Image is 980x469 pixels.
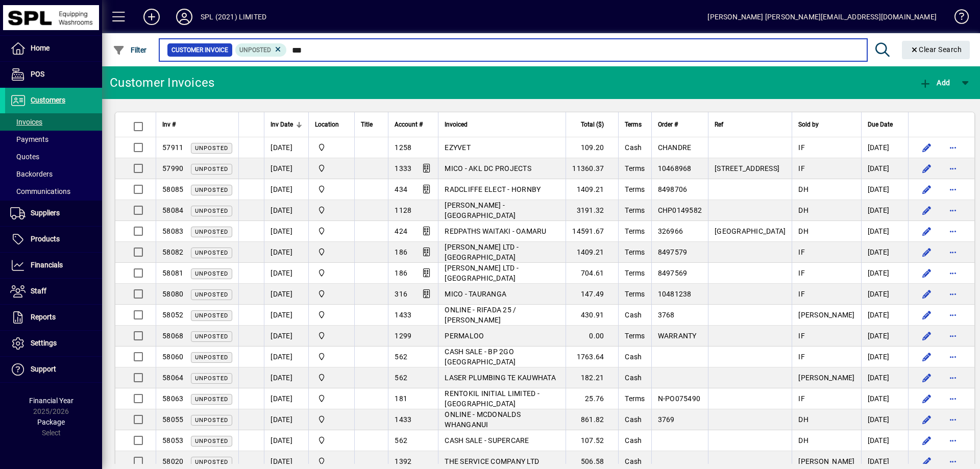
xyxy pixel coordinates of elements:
span: THE SERVICE COMPANY LTD [445,457,539,465]
span: Inv # [162,119,176,130]
span: Financials [31,261,63,269]
span: [PERSON_NAME] [798,457,854,465]
span: Unposted [195,459,228,465]
td: 861.82 [566,409,618,430]
span: IF [798,269,805,277]
span: Products [31,235,60,243]
span: MICO - TAURANGA [445,290,506,298]
span: SPL (2021) Limited [315,163,348,174]
div: Sold by [798,119,854,130]
a: Suppliers [5,201,102,226]
span: 57911 [162,143,183,152]
td: [DATE] [264,367,308,388]
span: Account # [395,119,423,130]
span: SPL (2021) Limited [315,372,348,383]
button: More options [945,223,962,239]
span: POS [31,70,44,78]
button: More options [945,286,962,302]
span: SPL (2021) Limited [315,414,348,425]
td: 182.21 [566,367,618,388]
td: [DATE] [861,430,908,451]
span: 316 [395,290,407,298]
span: Terms [625,248,645,256]
td: 107.52 [566,430,618,451]
td: 14591.67 [566,221,618,242]
span: DH [798,436,808,445]
span: Order # [658,119,678,130]
span: ONLINE - RIFADA 25 / [PERSON_NAME] [445,306,516,324]
span: Unposted [195,417,228,424]
a: Communications [5,183,102,200]
button: Edit [919,181,935,198]
span: Unposted [195,375,228,382]
div: Order # [658,119,702,130]
span: Invoiced [445,119,468,130]
button: Edit [919,307,935,323]
span: SPL (2021) Limited [315,330,348,341]
span: Settings [31,339,57,347]
button: More options [945,139,962,156]
span: Staff [31,287,46,295]
button: Edit [919,328,935,344]
td: 25.76 [566,388,618,409]
div: Inv # [162,119,232,130]
span: Terms [625,185,645,193]
span: Cash [625,436,642,445]
span: PERMALOO [445,332,484,340]
span: Inv Date [271,119,293,130]
span: 424 [395,227,407,235]
span: Unposted [195,354,228,361]
td: [DATE] [861,305,908,326]
button: Edit [919,160,935,177]
button: More options [945,328,962,344]
span: 10468968 [658,164,692,172]
span: Total ($) [581,119,604,130]
span: SPL (2021) Limited [315,435,348,446]
button: Edit [919,223,935,239]
span: Invoices [10,118,42,126]
span: Cash [625,374,642,382]
td: [DATE] [264,179,308,200]
span: SPL (2021) Limited [315,393,348,404]
span: DH [798,415,808,424]
span: Due Date [868,119,893,130]
span: EZYVET [445,143,471,152]
span: 58085 [162,185,183,193]
span: CHANDRE [658,143,692,152]
span: Payments [10,135,48,143]
mat-chip: Customer Invoice Status: Unposted [235,43,287,57]
span: 58052 [162,311,183,319]
span: SPL (2021) Limited [315,226,348,237]
span: 10481238 [658,290,692,298]
td: [DATE] [264,158,308,179]
div: Inv Date [271,119,302,130]
span: 8497579 [658,248,688,256]
span: CASH SALE - BP 2GO [GEOGRAPHIC_DATA] [445,348,516,366]
span: [GEOGRAPHIC_DATA] [715,227,786,235]
span: Terms [625,164,645,172]
button: More options [945,432,962,449]
span: Unposted [239,46,271,54]
span: Financial Year [29,397,73,405]
td: [DATE] [861,221,908,242]
span: Unposted [195,208,228,214]
span: IF [798,394,805,403]
span: 58082 [162,248,183,256]
span: Suppliers [31,209,60,217]
span: Sold by [798,119,819,130]
span: 1392 [395,457,411,465]
span: REDPATHS WAITAKI - OAMARU [445,227,546,235]
span: 58063 [162,394,183,403]
a: Staff [5,279,102,304]
button: Edit [919,265,935,281]
div: Total ($) [572,119,613,130]
button: More options [945,265,962,281]
span: 58055 [162,415,183,424]
div: Account # [395,119,432,130]
span: 1433 [395,415,411,424]
span: Backorders [10,170,53,178]
span: 58083 [162,227,183,235]
button: Edit [919,202,935,218]
span: Terms [625,269,645,277]
span: Unposted [195,166,228,172]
